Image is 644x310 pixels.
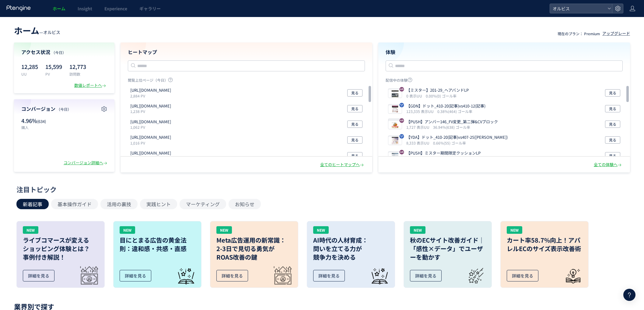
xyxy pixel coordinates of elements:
button: 見る [347,105,362,112]
span: オルビス [551,4,605,13]
p: 12,773 [69,62,86,71]
span: ホーム [53,5,65,12]
span: 見る [351,105,359,112]
button: 見る [347,121,362,128]
i: 0.00%(0) ゴール率 [426,93,457,98]
p: UU [21,71,38,77]
div: NEW [120,226,135,234]
p: https://pr.orbis.co.jp/cosmetics/udot/413-2 [130,119,171,125]
span: 見る [351,121,359,128]
i: 0.38%(464) ゴール率 [437,109,472,114]
button: 見る [347,89,362,97]
button: 実践ヒント [140,199,177,209]
button: 見る [605,121,620,128]
p: 【ミスター】201-29_ヘアバンドLP [406,87,469,93]
span: （今日） [57,107,71,112]
button: 見る [605,89,620,97]
p: 898 PV [130,156,173,161]
h3: カート率58.7%向上！アパレルECのサイズ表示改善術 [507,236,582,253]
div: アップグレード [602,31,630,36]
p: https://orbis.co.jp/order/thanks [130,87,171,93]
a: NEWカート率58.7%向上！アパレルECのサイズ表示改善術詳細を見る [500,221,589,288]
div: — [14,24,60,36]
i: 0.66%(55) ゴール率 [433,140,466,145]
a: NEWMeta広告運用の新常識：2-3日で見切る勇気がROAS改善の鍵詳細を見る [210,221,298,288]
button: 見る [347,136,362,144]
a: NEW秋のECサイト改善ガイド｜「感性×データ」でユーザーを動かす詳細を見る [404,221,492,288]
button: 基本操作ガイド [51,199,98,209]
p: 4.96% [21,117,61,125]
div: NEW [23,226,38,234]
button: 見る [347,152,362,159]
div: 全ての体験へ [594,162,623,168]
span: 見る [609,152,616,159]
p: 訪問数 [69,71,86,77]
h4: 体験 [386,49,623,56]
i: 0.72%(142) ゴール率 [435,156,470,161]
div: NEW [216,226,232,234]
i: 36.94%(638) ゴール率 [433,124,470,130]
button: 見る [605,105,620,112]
p: https://pr.orbis.co.jp/cosmetics/mr/203-20 [130,150,171,156]
span: Insight [78,5,92,12]
div: NEW [507,226,522,234]
p: 【YDA】ドット_410-20(記事)vs407-25(アンケ) [406,135,508,140]
p: PV [45,71,62,77]
div: 詳細を見る [216,270,248,281]
span: 見る [351,89,359,97]
button: 見る [605,136,620,144]
p: https://pr.orbis.co.jp/cosmetics/u/100 [130,103,171,109]
p: 1,238 PV [130,109,173,114]
h4: ヒートマップ [128,49,365,56]
i: 19,622 表示UU [406,156,434,161]
button: 新着記事 [16,199,49,209]
div: 数値レポートへ [74,83,107,88]
button: お知らせ [229,199,261,209]
p: 閲覧上位ページ（今日） [128,77,365,85]
span: 見る [609,105,616,112]
div: 詳細を見る [313,270,345,281]
p: 購入 [21,125,61,130]
h3: 秋のECサイト改善ガイド｜「感性×データ」でユーザーを動かす [410,236,485,261]
span: 見る [609,89,616,97]
div: 全てのヒートマップへ [320,162,365,168]
span: ホーム [14,24,39,36]
i: 8,333 表示UU [406,140,432,145]
h3: 目にとまる広告の黄金法則：違和感・共感・直感 [120,236,195,253]
a: NEWAI時代の人材育成：問いを立てる力が競争力を決める詳細を見る [307,221,395,288]
p: 業界別で探す [14,305,630,308]
h3: ライブコマースが変える ショッピング体験とは？ 事例付き解説！ [23,236,98,261]
p: 【PUSH】アンバー146_FV変更_第二弾&CVブロック [406,119,498,125]
div: 詳細を見る [23,270,54,281]
p: 2,884 PV [130,93,173,98]
p: 【GDN】ドット_410-20(記事)vs410-12(記事) [406,103,485,109]
p: 12,285 [21,62,38,71]
p: 1,016 PV [130,140,173,145]
span: (634) [37,118,46,124]
div: 詳細を見る [410,270,442,281]
div: NEW [313,226,329,234]
i: 123,335 表示UU [406,109,436,114]
h3: AI時代の人材育成： 問いを立てる力が 競争力を決める [313,236,389,261]
a: NEWライブコマースが変えるショッピング体験とは？事例付き解説！詳細を見る [16,221,105,288]
span: 見る [351,152,359,159]
p: https://pr.orbis.co.jp/special/31 [130,135,171,140]
button: マーケティング [180,199,226,209]
i: 0 表示UU [406,93,425,98]
span: オルビス [43,29,60,35]
a: NEW目にとまる広告の黄金法則：違和感・共感・直感詳細を見る [113,221,201,288]
h4: アクセス状況 [21,49,107,56]
span: （今日） [51,50,66,55]
span: Experience [104,5,127,12]
p: 現在のプラン： Premium [558,31,600,36]
p: 配信中の体験 [386,77,623,85]
p: 【PUSH】ミスター期間限定クッションLP [406,150,481,156]
div: 詳細を見る [507,270,538,281]
div: NEW [410,226,425,234]
span: 見る [609,136,616,144]
h3: Meta広告運用の新常識： 2-3日で見切る勇気が ROAS改善の鍵 [216,236,292,261]
span: 見る [609,121,616,128]
div: 注目トピック [16,185,625,194]
button: 活用の裏技 [100,199,138,209]
h4: コンバージョン [21,105,107,112]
